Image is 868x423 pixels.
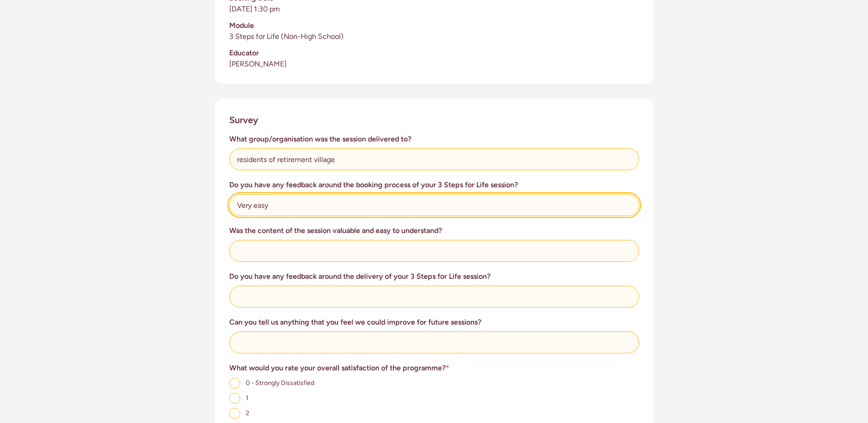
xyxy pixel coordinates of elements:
[229,393,240,404] input: 1
[229,317,639,328] h3: Can you tell us anything that you feel we could improve for future sessions?
[229,48,639,59] h3: Educator
[229,363,639,374] h3: What would you rate your overall satisfaction of the programme?
[246,409,249,417] span: 2
[229,134,639,145] h3: What group/organisation was the session delivered to?
[229,114,258,126] h2: Survey
[229,31,639,42] p: 3 Steps for Life (Non-High School)
[229,59,639,70] p: [PERSON_NAME]
[229,20,639,31] h3: Module
[229,408,240,419] input: 2
[246,394,248,402] span: 1
[246,379,314,387] span: 0 - Strongly Dissatisfied
[229,4,639,15] p: [DATE] 1:30 pm
[229,225,639,236] h3: Was the content of the session valuable and easy to understand?
[229,271,639,282] h3: Do you have any feedback around the delivery of your 3 Steps for Life session?
[229,378,240,389] input: 0 - Strongly Dissatisfied
[229,179,639,190] h3: Do you have any feedback around the booking process of your 3 Steps for Life session?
